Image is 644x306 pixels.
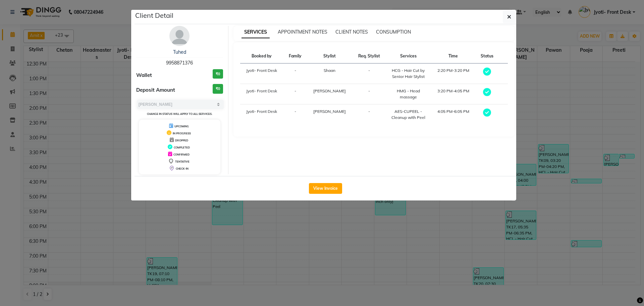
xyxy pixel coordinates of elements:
th: Time [431,49,475,63]
a: Tuhed [173,49,186,55]
div: HMG - Head massage [390,88,427,100]
th: Booked by [240,49,284,63]
th: Family [283,49,307,63]
td: - [352,104,386,125]
td: - [352,63,386,84]
button: View Invoice [309,183,342,194]
span: CONSUMPTION [376,29,411,35]
span: CONFIRMED [173,153,190,156]
small: Change in status will apply to all services. [147,112,212,116]
th: Services [386,49,431,63]
span: [PERSON_NAME] [313,88,346,93]
div: HCG - Hair Cut by Senior Hair Stylist [390,68,427,80]
td: - [283,63,307,84]
span: SERVICES [241,26,270,38]
td: 3:20 PM-4:05 PM [431,84,475,104]
span: CLIENT NOTES [335,29,368,35]
div: AES-CUPEEL - Cleanup with Peel [390,108,427,121]
span: TENTATIVE [175,160,190,163]
th: Req. Stylist [352,49,386,63]
td: Jyoti- Front Desk [240,63,284,84]
span: Shaan [324,68,335,73]
span: Wallet [136,72,152,79]
td: - [352,84,386,104]
span: Deposit Amount [136,86,175,94]
td: - [283,84,307,104]
td: Jyoti- Front Desk [240,84,284,104]
h5: Client Detail [135,10,173,20]
td: - [283,104,307,125]
span: IN PROGRESS [173,132,191,135]
th: Status [476,49,499,63]
span: 9958871376 [166,60,193,66]
span: COMPLETED [174,146,190,149]
span: APPOINTMENT NOTES [278,29,327,35]
th: Stylist [307,49,353,63]
span: DROPPED [175,139,188,142]
h3: ₹0 [213,84,223,94]
span: UPCOMING [174,125,189,128]
td: 2:20 PM-3:20 PM [431,63,475,84]
span: CHECK-IN [176,167,189,170]
td: 4:05 PM-6:05 PM [431,104,475,125]
td: Jyoti- Front Desk [240,104,284,125]
span: [PERSON_NAME] [313,109,346,114]
h3: ₹0 [213,69,223,79]
img: avatar [169,26,190,46]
